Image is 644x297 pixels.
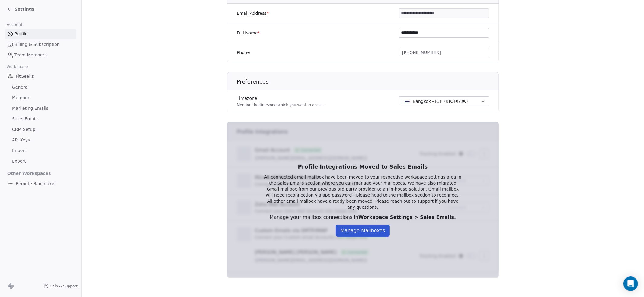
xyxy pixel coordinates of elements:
[5,169,53,178] span: Other Workspaces
[12,116,39,122] span: Sales Emails
[44,284,78,289] a: Help & Support
[237,95,325,101] label: Timezone
[5,135,76,145] a: API Keys
[16,73,34,79] span: FitGeeks
[264,214,462,221] div: Manage your mailbox connections in
[12,84,29,90] span: General
[12,105,48,112] span: Marketing Emails
[12,95,30,101] span: Member
[399,96,489,106] button: Bangkok - ICT(UTC+07:00)
[14,41,60,48] span: Billing & Subscription
[14,52,46,58] span: Team Members
[23,36,54,39] div: Domain Overview
[5,103,76,113] a: Marketing Emails
[264,174,462,210] p: All connected email mailbox have been moved to your respective workspace settings area in the Sal...
[5,146,76,156] a: Import
[5,82,76,92] a: General
[5,114,76,124] a: Sales Emails
[264,163,462,170] h1: Profile Integrations Moved to Sales Emails
[16,35,21,40] img: tab_domain_overview_orange.svg
[10,16,14,21] img: website_grey.svg
[5,93,76,103] a: Member
[399,48,489,57] button: [PHONE_NUMBER]
[336,225,390,237] button: Manage Mailboxes
[12,137,30,143] span: API Keys
[14,31,28,37] span: Profile
[4,62,30,71] span: Workspace
[623,276,638,291] div: Open Intercom Messenger
[17,10,30,14] div: v 4.0.25
[4,20,25,29] span: Account
[237,10,269,16] label: Email Address
[5,125,76,134] a: CRM Setup
[5,156,76,166] a: Export
[237,78,499,85] h1: Preferences
[10,10,14,14] img: logo_orange.svg
[237,49,250,55] label: Phone
[358,214,456,220] span: Workspace Settings > Sales Emails.
[5,29,76,39] a: Profile
[60,35,65,40] img: tab_keywords_by_traffic_grey.svg
[237,103,325,107] p: Mention the timezone which you want to access
[402,49,441,56] span: [PHONE_NUMBER]
[16,181,56,187] span: Remote Rainmaker
[444,99,468,104] span: ( UTC+07:00 )
[50,284,78,289] span: Help & Support
[7,181,13,187] img: RR%20Logo%20%20Black%20(2).png
[237,30,260,36] label: Full Name
[12,126,35,133] span: CRM Setup
[7,73,13,79] img: 1000.jpg
[5,39,76,49] a: Billing & Subscription
[16,16,66,21] div: Domain: [DOMAIN_NAME]
[5,50,76,60] a: Team Members
[14,6,34,12] span: Settings
[12,147,26,154] span: Import
[12,158,26,164] span: Export
[7,6,34,12] a: Settings
[413,98,442,104] span: Bangkok - ICT
[67,36,102,39] div: Keywords by Traffic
